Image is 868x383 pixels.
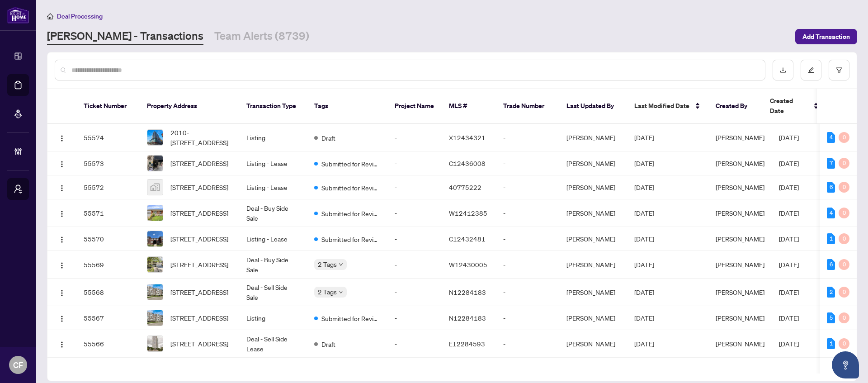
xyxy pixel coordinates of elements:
[808,67,814,73] span: edit
[321,313,380,323] span: Submitted for Review
[55,336,69,351] button: Logo
[387,151,442,175] td: -
[58,341,66,348] img: Logo
[76,124,140,151] td: 55574
[496,306,559,330] td: -
[634,340,654,348] span: [DATE]
[559,89,627,124] th: Last Updated By
[170,158,228,168] span: [STREET_ADDRESS]
[634,159,654,167] span: [DATE]
[559,227,627,251] td: [PERSON_NAME]
[634,101,689,111] span: Last Modified Date
[387,175,442,199] td: -
[827,132,835,143] div: 4
[827,287,835,298] div: 2
[634,314,654,322] span: [DATE]
[47,28,203,45] a: [PERSON_NAME] - Transactions
[559,151,627,175] td: [PERSON_NAME]
[839,182,849,193] div: 0
[387,89,442,124] th: Project Name
[827,158,835,169] div: 7
[627,89,708,124] th: Last Modified Date
[634,260,654,269] span: [DATE]
[496,279,559,306] td: -
[170,260,228,270] span: [STREET_ADDRESS]
[321,208,380,218] span: Submitted for Review
[140,89,239,124] th: Property Address
[795,29,857,44] button: Add Transaction
[13,359,23,371] span: CF
[387,330,442,358] td: -
[496,89,559,124] th: Trade Number
[801,60,821,80] button: edit
[496,124,559,151] td: -
[442,89,496,124] th: MLS #
[827,259,835,270] div: 6
[147,156,163,171] img: thumbnail-img
[147,336,163,351] img: thumbnail-img
[779,209,799,217] span: [DATE]
[147,257,163,272] img: thumbnail-img
[449,235,486,243] span: C12432481
[559,279,627,306] td: [PERSON_NAME]
[779,133,799,142] span: [DATE]
[58,262,66,269] img: Logo
[387,124,442,151] td: -
[318,287,337,297] span: 2 Tags
[839,338,849,349] div: 0
[55,180,69,194] button: Logo
[449,314,486,322] span: N12284183
[147,205,163,221] img: thumbnail-img
[559,306,627,330] td: [PERSON_NAME]
[387,306,442,330] td: -
[839,208,849,218] div: 0
[716,183,764,191] span: [PERSON_NAME]
[708,89,763,124] th: Created By
[321,133,335,143] span: Draft
[802,29,850,44] span: Add Transaction
[339,262,343,267] span: down
[779,260,799,269] span: [DATE]
[839,287,849,298] div: 0
[239,89,307,124] th: Transaction Type
[387,279,442,306] td: -
[716,209,764,217] span: [PERSON_NAME]
[55,285,69,299] button: Logo
[832,351,859,378] button: Open asap
[239,251,307,279] td: Deal - Buy Side Sale
[773,60,793,80] button: download
[239,199,307,227] td: Deal - Buy Side Sale
[779,235,799,243] span: [DATE]
[321,183,380,193] span: Submitted for Review
[496,199,559,227] td: -
[170,234,228,244] span: [STREET_ADDRESS]
[318,259,337,270] span: 2 Tags
[307,89,387,124] th: Tags
[716,159,764,167] span: [PERSON_NAME]
[147,180,163,195] img: thumbnail-img
[76,227,140,251] td: 55570
[559,251,627,279] td: [PERSON_NAME]
[55,257,69,272] button: Logo
[780,67,786,73] span: download
[559,330,627,358] td: [PERSON_NAME]
[55,232,69,246] button: Logo
[496,151,559,175] td: -
[634,235,654,243] span: [DATE]
[170,339,228,349] span: [STREET_ADDRESS]
[779,340,799,348] span: [DATE]
[779,288,799,296] span: [DATE]
[496,227,559,251] td: -
[58,289,66,297] img: Logo
[58,135,66,142] img: Logo
[449,260,487,269] span: W12430005
[239,124,307,151] td: Listing
[76,251,140,279] td: 55569
[339,290,343,294] span: down
[716,314,764,322] span: [PERSON_NAME]
[321,234,380,244] span: Submitted for Review
[76,306,140,330] td: 55567
[239,330,307,358] td: Deal - Sell Side Lease
[76,279,140,306] td: 55568
[716,260,764,269] span: [PERSON_NAME]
